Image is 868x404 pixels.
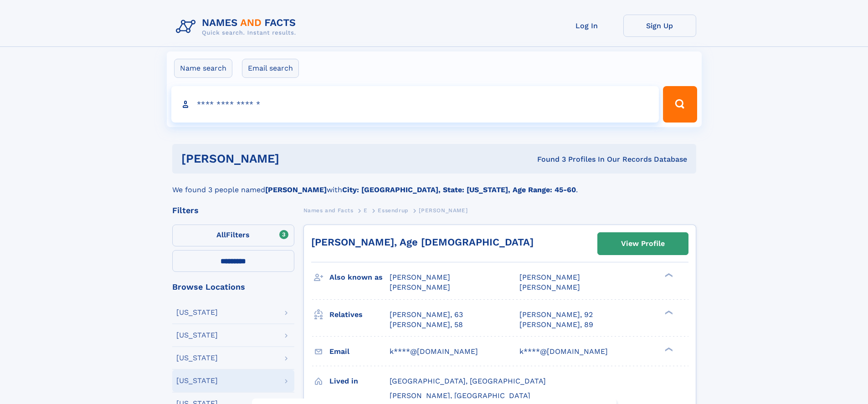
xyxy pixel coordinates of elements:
[174,59,232,78] label: Name search
[663,86,697,123] button: Search Button
[519,283,580,291] span: [PERSON_NAME]
[419,207,467,214] span: [PERSON_NAME]
[390,377,546,385] span: [GEOGRAPHIC_DATA], [GEOGRAPHIC_DATA]
[663,309,673,315] div: ❯
[303,205,354,216] a: Names and Facts
[390,283,450,291] span: [PERSON_NAME]
[242,59,299,78] label: Email search
[390,310,463,320] a: [PERSON_NAME], 63
[329,344,390,359] h3: Email
[598,233,688,255] a: View Profile
[621,233,665,254] div: View Profile
[519,273,580,281] span: [PERSON_NAME]
[176,377,218,384] div: [US_STATE]
[364,207,368,214] span: E
[390,320,463,330] a: [PERSON_NAME], 58
[329,307,390,322] h3: Relatives
[172,15,303,39] img: Logo Names and Facts
[342,185,576,194] b: City: [GEOGRAPHIC_DATA], State: [US_STATE], Age Range: 45-60
[181,153,408,164] h1: [PERSON_NAME]
[172,283,294,291] div: Browse Locations
[176,332,218,339] div: [US_STATE]
[176,309,218,316] div: [US_STATE]
[172,174,696,195] div: We found 3 people named with .
[390,273,450,281] span: [PERSON_NAME]
[329,270,390,285] h3: Also known as
[176,354,218,362] div: [US_STATE]
[519,320,593,330] a: [PERSON_NAME], 89
[390,391,530,400] span: [PERSON_NAME], [GEOGRAPHIC_DATA]
[663,346,673,352] div: ❯
[663,272,673,278] div: ❯
[364,205,368,216] a: E
[172,225,294,246] label: Filters
[172,206,294,215] div: Filters
[519,310,593,320] a: [PERSON_NAME], 92
[329,373,390,389] h3: Lived in
[311,236,534,248] a: [PERSON_NAME], Age [DEMOGRAPHIC_DATA]
[216,230,226,239] span: All
[623,15,696,37] a: Sign Up
[265,185,327,194] b: [PERSON_NAME]
[378,207,408,214] span: Essendrup
[550,15,623,37] a: Log In
[171,86,659,123] input: search input
[408,154,687,164] div: Found 3 Profiles In Our Records Database
[378,205,408,216] a: Essendrup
